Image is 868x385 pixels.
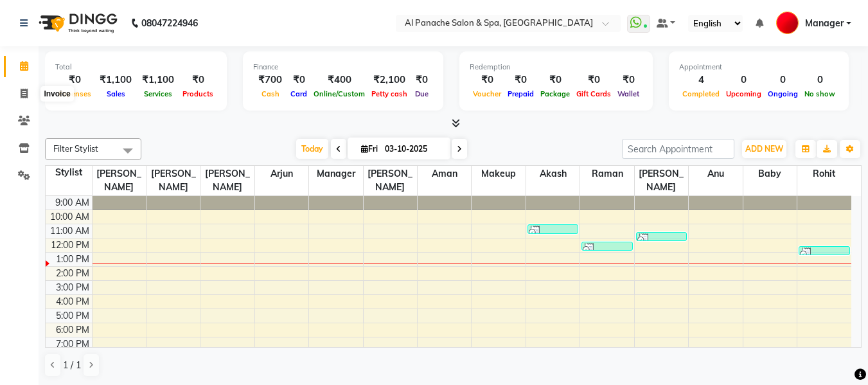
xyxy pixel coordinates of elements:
button: ADD NEW [742,140,786,158]
div: 0 [765,73,801,87]
div: ₹700 [253,73,287,87]
span: Makeup [472,166,525,182]
span: Aman [418,166,471,182]
div: 11:00 AM [48,224,92,238]
span: Upcoming [723,89,765,98]
div: ₹0 [411,73,433,87]
span: [PERSON_NAME] [635,166,688,195]
div: ₹0 [179,73,217,87]
span: [PERSON_NAME] [364,166,417,195]
span: Filter Stylist [53,143,98,154]
span: Package [537,89,573,98]
span: Manager [805,17,844,30]
span: [PERSON_NAME] [146,166,200,195]
div: 0 [723,73,765,87]
span: Akash [526,166,580,182]
div: ₹0 [573,73,614,87]
div: ₹1,100 [94,73,137,87]
div: panache salon, TK02, 11:35 AM-12:05 PM, Threading - Eyebrows,Threading - Eyebrows [637,233,686,240]
span: 1 / 1 [63,359,81,372]
span: Voucher [470,89,504,98]
span: Card [287,89,310,98]
div: Stylist [46,166,92,179]
div: 1:00 PM [53,253,92,266]
div: ₹0 [55,73,94,87]
span: Rohit [797,166,851,182]
div: nimba sir, TK03, 12:15 PM-12:45 PM, HAIR CUT [DEMOGRAPHIC_DATA] [582,242,632,250]
div: 4:00 PM [53,295,92,309]
span: Raman [580,166,633,182]
input: 2025-10-03 [381,139,445,159]
span: [PERSON_NAME] [200,166,254,195]
div: 2:00 PM [53,267,92,280]
span: Baby [743,166,797,182]
div: ₹0 [287,73,310,87]
div: ₹400 [310,73,368,87]
div: Total [55,62,217,73]
span: Fri [358,144,381,154]
div: ₹0 [504,73,537,87]
span: Completed [679,89,723,98]
div: ₹1,100 [137,73,179,87]
div: 9:00 AM [53,196,92,210]
div: [PERSON_NAME], TK01, 11:00 AM-11:45 AM, Hair - Hair Cut [528,225,578,233]
span: No show [801,89,838,98]
span: Cash [258,89,283,98]
span: Anu [689,166,742,182]
div: panache salon, TK04, 12:35 PM-01:05 PM, Hair- [DEMOGRAPHIC_DATA] BABY Hair Cut [799,247,849,255]
span: Ongoing [765,89,801,98]
span: [PERSON_NAME] [93,166,146,195]
div: 7:00 PM [53,337,92,351]
div: Finance [253,62,433,73]
span: Sales [103,89,128,98]
span: Services [141,89,175,98]
img: logo [33,5,121,41]
span: Gift Cards [573,89,614,98]
div: 10:00 AM [48,210,92,224]
span: Arjun [255,166,308,182]
input: Search Appointment [622,139,734,159]
span: ADD NEW [745,144,783,154]
span: Online/Custom [310,89,368,98]
span: Products [179,89,217,98]
div: 4 [679,73,723,87]
div: 12:00 PM [48,238,92,252]
div: Invoice [40,86,73,102]
div: ₹2,100 [368,73,411,87]
span: Wallet [614,89,642,98]
span: Due [412,89,432,98]
div: 6:00 PM [53,323,92,337]
div: 3:00 PM [53,281,92,294]
img: Manager [776,12,799,34]
b: 08047224946 [141,5,198,41]
span: Petty cash [368,89,411,98]
span: Manager [309,166,362,182]
div: ₹0 [537,73,573,87]
div: 0 [801,73,838,87]
div: Redemption [470,62,642,73]
div: Appointment [679,62,838,73]
div: ₹0 [470,73,504,87]
span: Prepaid [504,89,537,98]
div: ₹0 [614,73,642,87]
div: 5:00 PM [53,309,92,323]
span: Today [296,139,328,159]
